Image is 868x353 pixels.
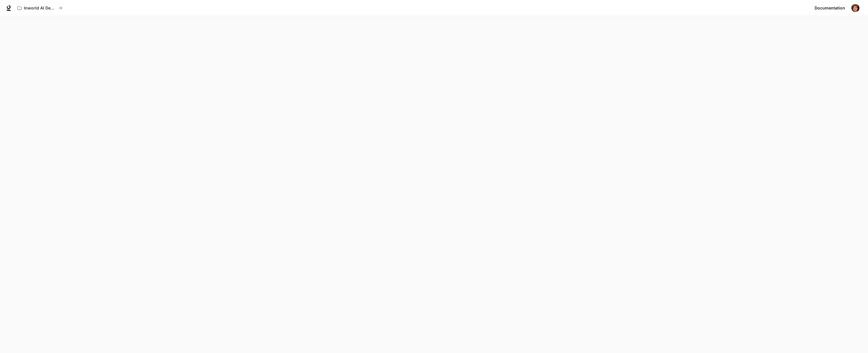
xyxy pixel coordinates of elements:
[815,5,845,12] span: Documentation
[812,2,847,14] a: Documentation
[15,2,65,14] button: All workspaces
[24,6,56,11] p: Inworld AI Demos
[850,2,861,14] button: User avatar
[851,4,859,12] img: User avatar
